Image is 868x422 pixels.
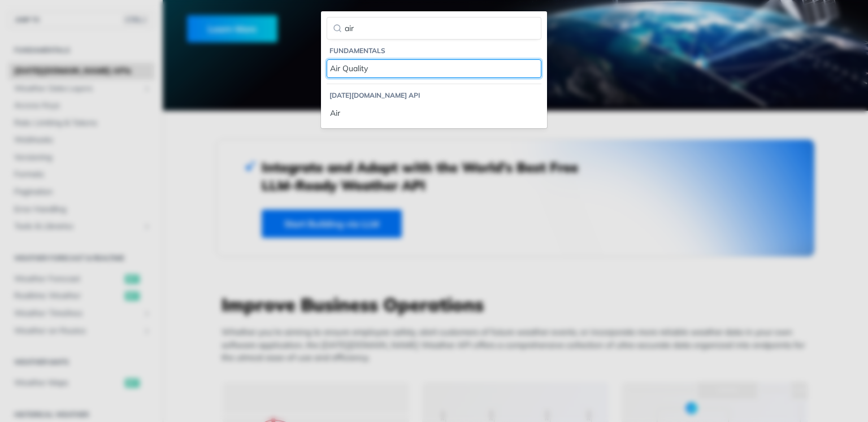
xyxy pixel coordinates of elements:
a: Air [327,104,541,123]
a: Air Quality [327,59,541,78]
div: Air Quality [330,63,538,75]
input: Filter [327,17,541,40]
li: [DATE][DOMAIN_NAME] API [329,90,541,101]
nav: Reference navigation [321,34,547,128]
li: Fundamentals [329,45,541,56]
div: Air [330,107,538,119]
